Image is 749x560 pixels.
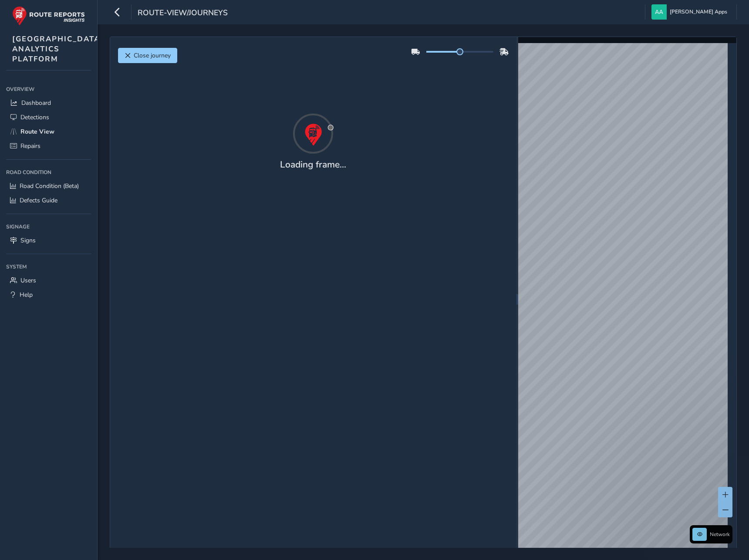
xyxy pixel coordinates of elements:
div: Signage [6,220,91,233]
button: [PERSON_NAME] Apps [651,4,730,20]
span: Dashboard [21,99,51,107]
a: Users [6,273,91,288]
a: Road Condition (Beta) [6,179,91,193]
span: [PERSON_NAME] Apps [670,4,727,20]
span: Network [710,531,730,538]
a: Signs [6,233,91,248]
span: Repairs [20,142,40,150]
iframe: Intercom live chat [719,530,740,551]
span: Road Condition (Beta) [20,182,79,190]
span: Users [20,276,36,285]
a: Defects Guide [6,193,91,208]
a: Dashboard [6,96,91,110]
span: [GEOGRAPHIC_DATA] ANALYTICS PLATFORM [12,34,104,64]
span: Route View [20,127,54,136]
img: diamond-layout [651,4,667,20]
span: Signs [20,236,36,245]
div: System [6,260,91,273]
a: Route View [6,124,91,139]
div: Road Condition [6,166,91,179]
img: rr logo [12,6,85,26]
div: Overview [6,83,91,96]
span: Defects Guide [20,196,57,205]
span: Help [20,291,33,299]
h4: Loading frame... [280,159,346,170]
span: route-view/journeys [138,7,228,20]
button: Close journey [118,48,177,63]
a: Repairs [6,139,91,153]
a: Help [6,288,91,302]
span: Detections [20,113,49,121]
span: Close journey [134,51,171,60]
a: Detections [6,110,91,124]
